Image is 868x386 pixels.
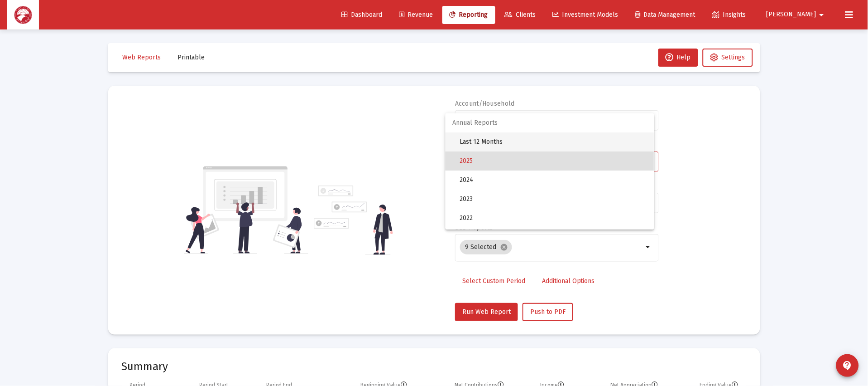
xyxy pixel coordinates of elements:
[446,113,654,132] span: Annual Reports
[460,132,647,151] span: Last 12 Months
[460,190,647,209] span: 2023
[460,228,647,247] span: 2021
[460,151,647,171] span: 2025
[460,209,647,228] span: 2022
[460,171,647,190] span: 2024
